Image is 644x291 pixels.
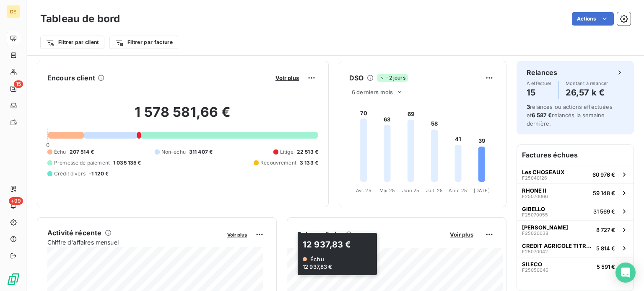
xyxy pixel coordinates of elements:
[46,142,49,148] span: 0
[596,245,615,252] span: 5 814 €
[527,81,552,86] span: À effectuer
[450,231,473,238] span: Voir plus
[70,148,94,156] span: 207 514 €
[597,263,615,270] span: 5 591 €
[517,145,634,165] h6: Factures échues
[9,197,23,205] span: +99
[89,170,109,178] span: -1 120 €
[474,188,490,193] tspan: [DATE]
[379,188,395,193] tspan: Mai 25
[47,73,95,83] h6: Encours client
[275,75,299,81] span: Voir plus
[593,208,615,215] span: 31 569 €
[517,183,634,202] button: RHONE IIF2507006659 148 €
[227,232,247,238] span: Voir plus
[522,224,568,231] span: [PERSON_NAME]
[113,159,141,167] span: 1 035 135 €
[54,148,66,156] span: Échu
[260,159,296,167] span: Recouvrement
[527,103,530,110] span: 3
[47,104,318,129] h2: 1 578 581,66 €
[522,175,547,180] span: F25040126
[522,212,548,217] span: F25070055
[517,257,634,276] button: SILECOF250500465 591 €
[566,81,608,86] span: Montant à relancer
[109,36,178,49] button: Filtrer par facture
[356,188,371,193] tspan: Avr. 25
[522,242,593,249] span: CREDIT AGRICOLE TITRES
[522,187,546,194] span: RHONE II
[449,188,467,193] tspan: Août 25
[517,202,634,220] button: GIBELLOF2507005531 569 €
[522,194,548,199] span: F25070066
[402,188,419,193] tspan: Juin 25
[40,36,104,49] button: Filtrer par client
[54,159,110,167] span: Promesse de paiement
[517,165,634,183] button: Les CHOSEAUXF2504012660 976 €
[517,220,634,239] button: [PERSON_NAME]F250200388 727 €
[14,80,23,88] span: 15
[522,169,565,175] span: Les CHOSEAUX
[527,67,557,77] h6: Relances
[572,12,614,26] button: Actions
[522,231,548,236] span: F25020038
[377,74,408,82] span: -2 jours
[161,148,186,156] span: Non-échu
[566,86,608,99] h4: 26,57 k €
[273,74,301,82] button: Voir plus
[352,89,393,95] span: 6 derniers mois
[300,159,318,167] span: 3 133 €
[349,73,364,83] h6: DSO
[297,229,342,239] h6: Balance âgée
[517,239,634,257] button: CREDIT AGRICOLE TITRESF250700425 814 €
[615,263,636,283] div: Open Intercom Messenger
[596,227,615,233] span: 8 727 €
[54,170,86,178] span: Crédit divers
[447,231,476,238] button: Voir plus
[47,238,221,247] span: Chiffre d'affaires mensuel
[592,171,615,178] span: 60 976 €
[593,190,615,196] span: 59 148 €
[522,206,545,212] span: GIBELLO
[47,228,101,238] h6: Activité récente
[7,5,20,18] div: DE
[522,268,548,273] span: F25050046
[280,148,293,156] span: Litige
[522,249,548,254] span: F25070042
[527,103,613,127] span: relances ou actions effectuées et relancés la semaine dernière.
[40,11,120,26] h3: Tableau de bord
[527,86,552,99] h4: 15
[7,273,20,286] img: Logo LeanPay
[522,261,542,268] span: SILECO
[426,188,443,193] tspan: Juil. 25
[189,148,213,156] span: 311 407 €
[297,148,318,156] span: 22 513 €
[532,112,552,118] span: 6 587 €
[225,231,249,238] button: Voir plus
